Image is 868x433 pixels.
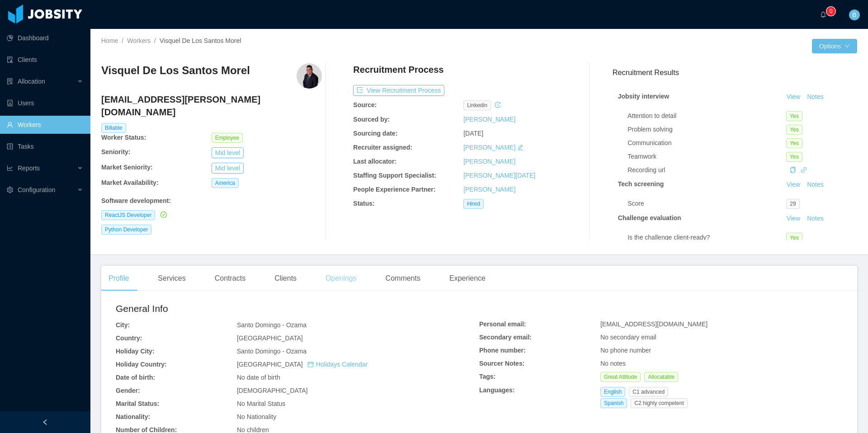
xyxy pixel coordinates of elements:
b: Sourcing date: [353,130,397,137]
h4: Recruitment Process [353,63,443,76]
span: No secondary email [600,334,656,341]
span: Santo Domingo - Ozama [237,321,307,329]
span: Configuration [18,186,55,193]
span: Yes [786,152,802,162]
b: Holiday Country: [116,361,167,368]
div: Clients [267,266,304,291]
span: / [122,37,123,44]
b: Nationality: [116,413,150,420]
span: Employee [212,133,243,143]
b: Date of birth: [116,374,155,381]
b: Holiday City: [116,348,155,355]
i: icon: history [495,102,501,108]
a: Workers [127,37,151,44]
sup: 0 [826,7,835,16]
div: Recording url [627,165,786,175]
a: icon: pie-chartDashboard [7,29,83,47]
span: No date of birth [237,374,280,381]
b: Sourced by: [353,116,390,123]
b: City: [116,321,130,329]
i: icon: solution [7,78,13,85]
button: Optionsicon: down [812,39,857,53]
a: [PERSON_NAME] [463,144,515,151]
b: Last allocator: [353,158,396,165]
span: B [852,9,856,20]
h4: [EMAIL_ADDRESS][PERSON_NAME][DOMAIN_NAME] [101,93,322,118]
b: Software development : [101,197,171,204]
a: icon: exportView Recruitment Process [353,87,444,94]
div: Profile [101,266,136,291]
b: Phone number: [479,347,526,354]
i: icon: link [801,167,807,173]
div: Communication [627,138,786,148]
span: No Nationality [237,413,276,420]
span: [DEMOGRAPHIC_DATA] [237,387,308,394]
div: Services [151,266,193,291]
b: Worker Status: [101,134,146,141]
a: icon: profileTasks [7,137,83,155]
b: Tags: [479,373,495,380]
h2: General Info [116,301,479,316]
b: Secondary email: [479,334,532,341]
span: America [212,178,239,188]
span: Billable [101,123,126,133]
span: Spanish [600,398,627,408]
span: English [600,387,625,397]
div: Teamwork [627,152,786,161]
div: Problem solving [627,125,786,134]
b: Marital Status: [116,400,159,407]
span: C1 advanced [629,387,668,397]
img: 3c8873a0-80fc-11ea-9de1-e1592fea3c6d_689f45e43bd32-400w.png [297,63,322,89]
a: icon: robotUsers [7,94,83,112]
a: View [783,93,803,100]
span: Yes [786,233,802,243]
span: Allocation [18,78,45,85]
div: Copy [790,165,796,175]
strong: Jobsity interview [618,93,670,100]
span: Hired [463,199,484,209]
i: icon: calendar [307,361,314,367]
button: Mid level [212,147,244,158]
strong: Challenge evaluation [618,214,681,221]
span: [EMAIL_ADDRESS][DOMAIN_NAME] [600,320,708,328]
span: ReactJS Developer [101,210,155,220]
i: icon: edit [517,144,524,151]
a: icon: userWorkers [7,116,83,134]
i: icon: check-circle [160,212,167,218]
div: Comments [378,266,428,291]
span: No notes [600,360,626,367]
b: Languages: [479,386,515,394]
div: Experience [442,266,493,291]
h3: Visquel De Los Santos Morel [101,63,250,78]
i: icon: line-chart [7,165,13,171]
span: Allocatable [644,372,678,382]
button: icon: exportView Recruitment Process [353,85,444,96]
i: icon: setting [7,187,13,193]
a: icon: calendarHolidays Calendar [307,361,368,368]
a: [PERSON_NAME] [463,116,515,123]
div: Openings [318,266,364,291]
span: Reports [18,165,40,172]
b: Country: [116,334,142,342]
span: / [154,37,156,44]
b: Source: [353,101,377,108]
b: Sourcer Notes: [479,360,524,367]
button: Notes [803,213,827,224]
b: Status: [353,200,374,207]
span: Python Developer [101,225,151,235]
div: Score [627,199,786,208]
b: Recruiter assigned: [353,144,412,151]
button: Notes [803,179,827,190]
span: Yes [786,125,802,135]
button: Mid level [212,163,244,174]
span: Yes [786,111,802,121]
b: Gender: [116,387,140,394]
span: Great Attitude [600,372,641,382]
div: Contracts [208,266,253,291]
span: 29 [786,199,799,209]
span: Visquel De Los Santos Morel [160,37,241,44]
span: C2 highly competent [631,398,687,408]
b: Market Availability: [101,179,159,186]
span: No phone number [600,347,651,354]
i: icon: bell [820,11,826,18]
